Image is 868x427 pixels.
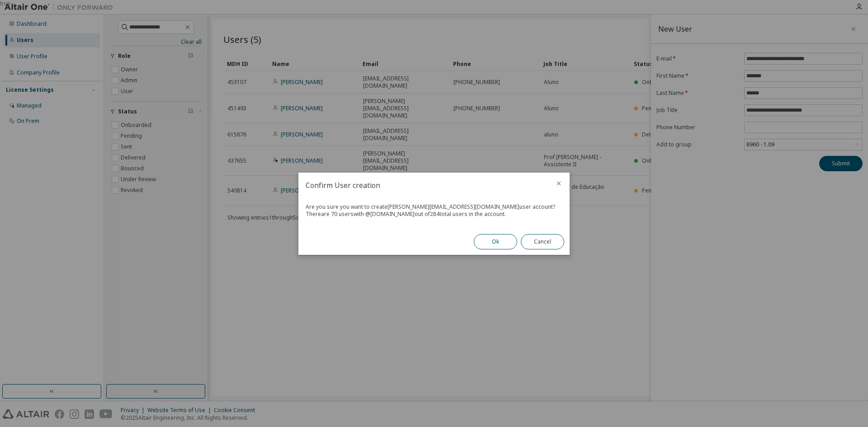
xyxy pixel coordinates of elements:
div: Are you sure you want to create [PERSON_NAME][EMAIL_ADDRESS][DOMAIN_NAME] user account? [306,203,562,211]
button: Ok [474,234,517,249]
h2: Confirm User creation [298,173,548,198]
button: close [555,180,562,187]
div: There are 70 users with @ [DOMAIN_NAME] out of 284 total users in the account. [306,211,562,218]
button: Cancel [521,234,564,249]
